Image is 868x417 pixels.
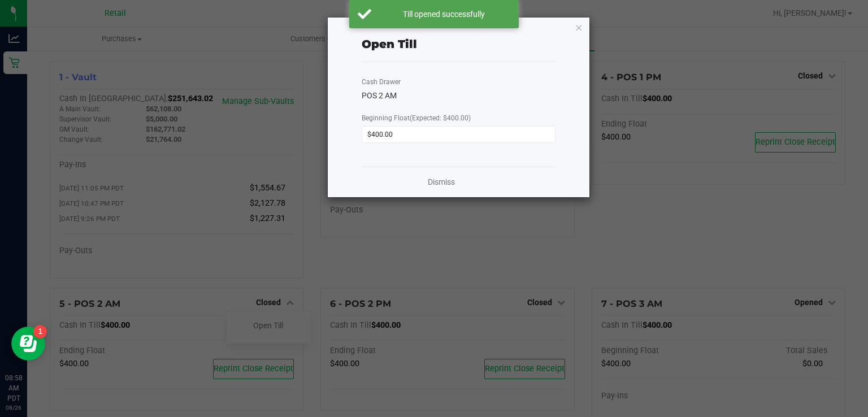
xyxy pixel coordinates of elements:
label: Cash Drawer [362,77,401,87]
iframe: Resource center unread badge [33,325,47,338]
span: Beginning Float [362,114,471,122]
div: POS 2 AM [362,90,555,102]
span: (Expected: $400.00) [410,114,471,122]
div: Open Till [362,36,417,53]
a: Dismiss [428,176,455,188]
div: Till opened successfully [377,8,510,20]
iframe: Resource center [11,327,45,360]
